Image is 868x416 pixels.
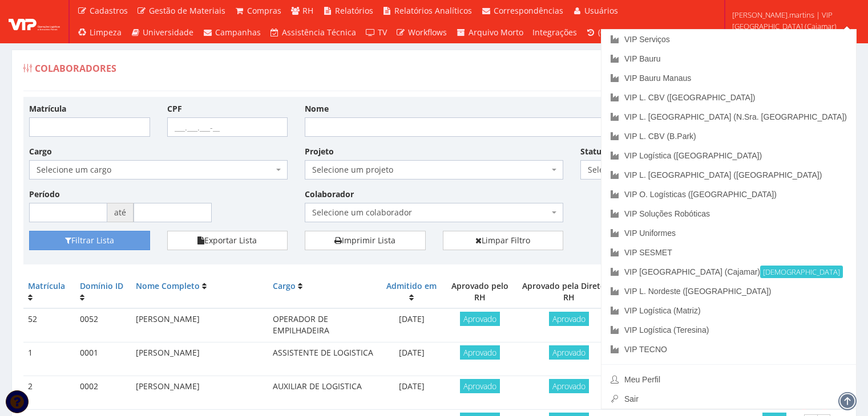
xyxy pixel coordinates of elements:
[601,282,856,301] a: VIP L. Nordeste ([GEOGRAPHIC_DATA])
[549,379,589,393] span: Aprovado
[443,276,517,308] th: Aprovado pelo RH
[23,308,75,342] td: 52
[408,27,447,38] span: Workflows
[131,376,268,410] td: [PERSON_NAME]
[381,376,443,410] td: [DATE]
[198,22,265,43] a: Campanhas
[443,231,564,250] a: Limpar Filtro
[9,13,60,30] img: logo
[302,5,313,16] span: RH
[23,376,75,410] td: 2
[391,22,452,43] a: Workflows
[312,207,549,218] span: Selecione um colaborador
[601,165,856,185] a: VIP L. [GEOGRAPHIC_DATA] ([GEOGRAPHIC_DATA])
[601,88,856,107] a: VIP L. CBV ([GEOGRAPHIC_DATA])
[28,280,65,291] a: Matrícula
[335,5,373,16] span: Relatórios
[601,320,856,340] a: VIP Logística (Teresina)
[80,280,123,291] a: Domínio ID
[582,22,612,43] a: (0)
[361,22,391,43] a: TV
[167,117,288,137] input: ___.___.___-__
[386,280,437,291] a: Admitido em
[580,160,701,180] span: Selecione um status
[268,308,381,342] td: OPERADOR DE EMPILHADEIRA
[149,5,225,16] span: Gestão de Materiais
[532,27,577,38] span: Integrações
[601,243,856,262] a: VIP SESMET
[378,27,387,38] span: TV
[90,27,122,38] span: Limpeza
[90,5,128,16] span: Cadastros
[760,266,843,278] small: [DEMOGRAPHIC_DATA]
[460,379,500,393] span: Aprovado
[549,345,589,360] span: Aprovado
[732,9,853,32] span: [PERSON_NAME].martins | VIP [GEOGRAPHIC_DATA] (Cajamar)
[598,27,607,38] span: (0)
[305,231,426,250] a: Imprimir Lista
[394,5,472,16] span: Relatórios Analíticos
[601,340,856,359] a: VIP TECNO
[305,189,354,200] label: Colaborador
[601,30,856,49] a: VIP Serviços
[460,312,500,326] span: Aprovado
[29,160,288,180] span: Selecione um cargo
[268,342,381,376] td: ASSISTENTE DE LOGISTICA
[29,189,60,200] label: Período
[107,203,134,222] span: até
[381,342,443,376] td: [DATE]
[75,376,131,410] td: 0002
[601,127,856,146] a: VIP L. CBV (B.Park)
[601,204,856,223] a: VIP Soluções Robóticas
[265,22,361,43] a: Assistência Técnica
[75,308,131,342] td: 0052
[131,308,268,342] td: [PERSON_NAME]
[29,146,52,157] label: Cargo
[601,185,856,204] a: VIP O. Logísticas ([GEOGRAPHIC_DATA])
[601,107,856,127] a: VIP L. [GEOGRAPHIC_DATA] (N.Sra. [GEOGRAPHIC_DATA])
[305,203,563,222] span: Selecione um colaborador
[282,27,356,38] span: Assistência Técnica
[312,164,549,176] span: Selecione um projeto
[29,103,66,115] label: Matrícula
[469,27,523,38] span: Arquivo Morto
[143,27,193,38] span: Universidade
[601,146,856,165] a: VIP Logística ([GEOGRAPHIC_DATA])
[494,5,563,16] span: Correspondências
[528,22,582,43] a: Integrações
[23,342,75,376] td: 1
[72,22,126,43] a: Limpeza
[549,312,589,326] span: Aprovado
[601,68,856,88] a: VIP Bauru Manaus
[167,103,182,115] label: CPF
[601,301,856,320] a: VIP Logística (Matriz)
[517,276,621,308] th: Aprovado pela Diretoria RH
[268,376,381,410] td: AUXILIAR DE LOGISTICA
[35,62,116,75] span: Colaboradores
[305,146,334,157] label: Projeto
[601,370,856,389] a: Meu Perfil
[126,22,199,43] a: Universidade
[305,103,329,115] label: Nome
[601,389,856,409] a: Sair
[588,164,687,176] span: Selecione um status
[215,27,261,38] span: Campanhas
[381,308,443,342] td: [DATE]
[37,164,273,176] span: Selecione um cargo
[29,231,150,250] button: Filtrar Lista
[131,342,268,376] td: [PERSON_NAME]
[580,146,605,157] label: Status
[136,280,200,291] a: Nome Completo
[601,223,856,243] a: VIP Uniformes
[167,231,288,250] button: Exportar Lista
[584,5,618,16] span: Usuários
[601,49,856,68] a: VIP Bauru
[273,280,296,291] a: Cargo
[75,342,131,376] td: 0001
[305,160,563,180] span: Selecione um projeto
[460,345,500,360] span: Aprovado
[451,22,528,43] a: Arquivo Morto
[601,262,856,282] a: VIP [GEOGRAPHIC_DATA] (Cajamar)[DEMOGRAPHIC_DATA]
[247,5,281,16] span: Compras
